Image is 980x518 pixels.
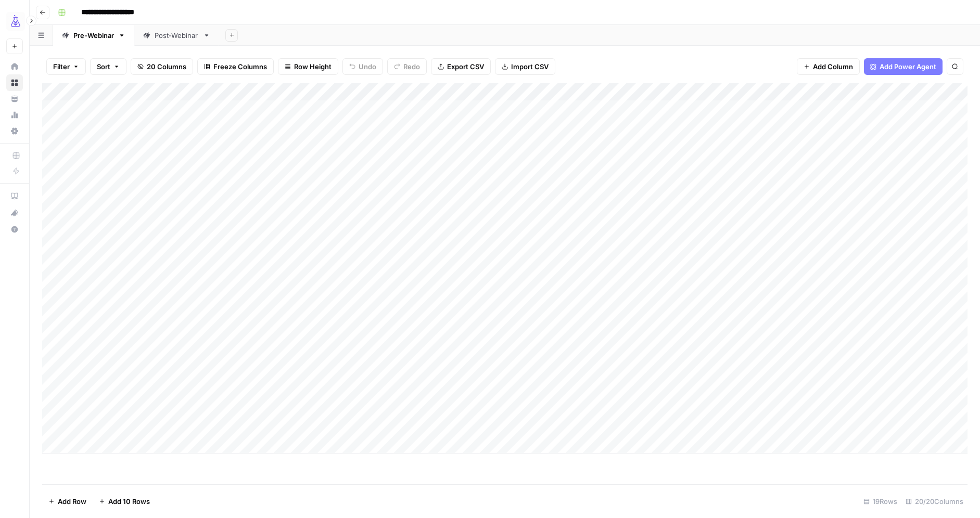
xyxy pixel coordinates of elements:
[6,188,23,204] a: AirOps Academy
[90,58,126,75] button: Sort
[73,30,114,41] div: Pre-Webinar
[880,61,936,72] span: Add Power Agent
[53,61,70,72] span: Filter
[42,493,93,510] button: Add Row
[342,58,383,75] button: Undo
[6,12,25,31] img: AirOps Growth Logo
[6,58,23,75] a: Home
[6,8,23,34] button: Workspace: AirOps Growth
[859,493,901,510] div: 19 Rows
[495,58,555,75] button: Import CSV
[6,204,23,221] button: What's new?
[213,61,267,72] span: Freeze Columns
[387,58,427,75] button: Redo
[6,123,23,139] a: Settings
[403,61,420,72] span: Redo
[797,58,860,75] button: Add Column
[294,61,332,72] span: Row Height
[46,58,86,75] button: Filter
[6,74,23,91] a: Browse
[97,61,110,72] span: Sort
[359,61,376,72] span: Undo
[6,221,23,238] button: Help + Support
[901,493,968,510] div: 20/20 Columns
[93,493,156,510] button: Add 10 Rows
[53,25,134,46] a: Pre-Webinar
[6,107,23,123] a: Usage
[864,58,943,75] button: Add Power Agent
[813,61,853,72] span: Add Column
[108,496,150,507] span: Add 10 Rows
[58,496,86,507] span: Add Row
[447,61,484,72] span: Export CSV
[155,30,199,41] div: Post-Webinar
[431,58,491,75] button: Export CSV
[6,90,23,107] a: Your Data
[131,58,193,75] button: 20 Columns
[197,58,274,75] button: Freeze Columns
[134,25,219,46] a: Post-Webinar
[278,58,338,75] button: Row Height
[147,61,186,72] span: 20 Columns
[7,205,22,221] div: What's new?
[511,61,549,72] span: Import CSV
